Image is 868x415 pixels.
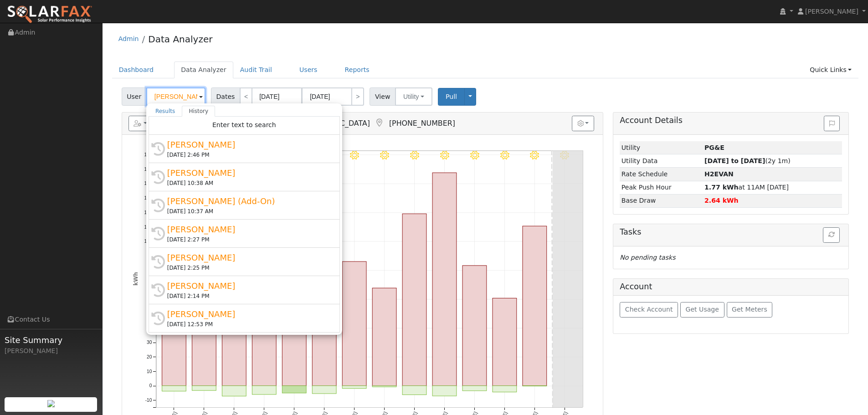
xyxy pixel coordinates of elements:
div: [DATE] 2:27 PM [167,236,329,244]
a: Results [149,106,182,117]
span: User [122,87,147,106]
i: 9/23 - Clear [500,151,509,160]
span: View [370,87,395,106]
rect: onclick="" [162,386,186,391]
rect: onclick="" [523,226,547,386]
span: [PERSON_NAME] [805,8,858,15]
text: 20 [147,354,152,359]
td: Base Draw [620,194,703,207]
rect: onclick="" [222,317,246,386]
strong: [DATE] to [DATE] [704,157,765,164]
div: [PERSON_NAME] [167,308,329,320]
i: 9/18 - MostlyClear [350,151,359,160]
i: History [151,170,165,184]
strong: 1.77 kWh [704,184,739,191]
input: Select a User [146,87,205,106]
button: Utility [395,87,432,106]
i: 9/21 - MostlyClear [440,151,449,160]
text: 0 [149,384,152,389]
rect: onclick="" [282,386,306,393]
rect: onclick="" [312,386,336,394]
strong: ID: 17318813, authorized: 09/23/25 [704,144,724,151]
rect: onclick="" [523,386,547,386]
rect: onclick="" [493,386,517,392]
div: [PERSON_NAME] (Add-On) [167,195,329,207]
i: History [151,255,165,269]
strong: M [704,170,734,178]
rect: onclick="" [462,266,487,386]
a: Audit Trail [233,61,279,78]
span: Get Usage [686,306,719,313]
div: [DATE] 10:38 AM [167,179,329,187]
a: > [351,87,364,106]
span: Enter text to search [212,121,276,128]
button: Refresh [823,227,840,243]
div: [PERSON_NAME] [5,346,98,356]
div: [PERSON_NAME] [167,280,329,292]
td: Peak Push Hour [620,181,703,194]
text: 110 [144,225,152,230]
i: 9/19 - MostlyClear [380,151,389,160]
text: kWh [133,272,139,286]
a: < [240,87,252,106]
text: 140 [144,181,152,186]
span: Check Account [625,306,673,313]
i: History [151,199,165,212]
rect: onclick="" [402,214,426,386]
h5: Account [620,282,652,291]
a: Quick Links [803,61,858,78]
rect: onclick="" [252,386,276,395]
span: (2y 1m) [704,157,791,164]
text: -10 [145,398,152,403]
a: Admin [118,35,139,42]
rect: onclick="" [342,386,366,389]
text: 30 [147,340,152,345]
span: Get Meters [732,306,767,313]
a: Data Analyzer [148,34,212,45]
i: 9/22 - MostlyClear [470,151,479,160]
strong: 2.64 kWh [704,197,739,204]
span: Site Summary [5,334,98,346]
td: at 11AM [DATE] [703,181,842,194]
text: 160 [144,152,152,157]
span: Pull [446,93,457,100]
i: 9/24 - Clear [530,151,539,160]
td: Utility Data [620,154,703,168]
img: retrieve [47,400,55,407]
a: Data Analyzer [174,61,233,78]
a: Map [375,118,385,128]
div: [PERSON_NAME] [167,223,329,236]
div: [DATE] 2:46 PM [167,151,329,159]
span: [PHONE_NUMBER] [389,119,455,128]
i: History [151,312,165,325]
i: History [151,227,165,241]
i: History [151,283,165,297]
div: [DATE] 12:53 PM [167,320,329,328]
button: Get Meters [727,302,773,318]
td: Rate Schedule [620,168,703,181]
rect: onclick="" [162,307,186,386]
rect: onclick="" [462,386,487,391]
h5: Tasks [620,227,842,237]
div: [DATE] 2:25 PM [167,264,329,272]
a: Users [293,61,324,78]
button: Get Usage [680,302,724,318]
button: Issue History [824,116,840,131]
rect: onclick="" [402,386,426,395]
rect: onclick="" [432,173,457,386]
a: Reports [338,61,376,78]
span: Davis, [GEOGRAPHIC_DATA] [270,119,370,128]
rect: onclick="" [372,386,396,387]
rect: onclick="" [493,298,517,386]
i: No pending tasks [620,254,675,261]
a: Dashboard [112,61,161,78]
i: History [151,142,165,156]
span: Dates [211,87,240,106]
rect: onclick="" [342,261,366,386]
text: 100 [144,239,152,244]
div: [PERSON_NAME] [167,251,329,264]
text: 10 [147,369,152,374]
a: History [182,106,215,117]
rect: onclick="" [372,288,396,386]
button: Check Account [620,302,678,318]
